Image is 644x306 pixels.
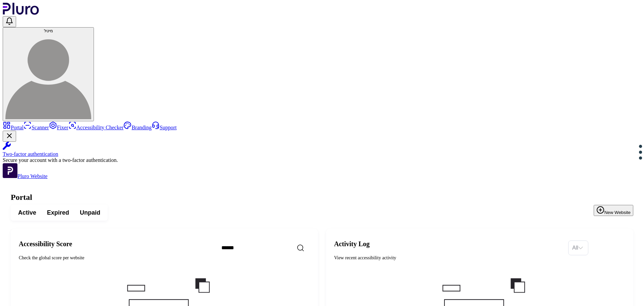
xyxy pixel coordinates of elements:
aside: Sidebar menu [3,121,641,179]
button: Active [13,207,42,219]
span: מיטל [44,28,53,33]
div: Secure your account with a two-factor authentication. [3,157,641,163]
a: Fixer [49,125,68,130]
h2: Activity Log [334,240,563,248]
a: Open Pluro Website [3,173,48,179]
div: View recent accessibility activity [334,255,563,261]
a: Portal [3,125,23,130]
button: New Website [594,205,633,216]
img: מיטל [5,33,91,119]
h2: Accessibility Score [19,240,211,248]
a: Branding [123,125,152,130]
button: Unpaid [74,207,106,219]
button: מיטלמיטל [3,27,94,121]
div: Two-factor authentication [3,151,641,157]
a: Scanner [23,125,49,130]
button: Close Two-factor authentication notification [3,131,16,142]
button: Expired [42,207,74,219]
h1: Portal [11,193,633,202]
button: Open notifications, you have undefined new notifications [3,16,16,27]
a: Two-factor authentication [3,142,641,157]
span: Expired [47,209,69,217]
a: Support [152,125,177,130]
div: Check the global score per website [19,255,211,261]
a: Accessibility Checker [68,125,124,130]
input: Search [216,241,331,255]
span: Unpaid [80,209,100,217]
div: Set sorting [568,241,588,255]
a: Logo [3,10,39,16]
span: Active [18,209,36,217]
